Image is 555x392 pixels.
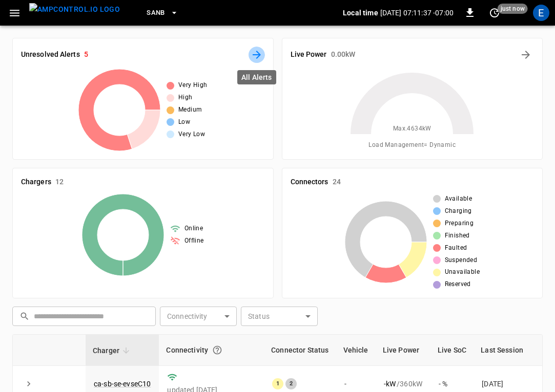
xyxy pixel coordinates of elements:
div: / 360 kW [384,379,422,389]
th: Connector Status [264,335,336,366]
button: SanB [142,3,182,23]
h6: Unresolved Alerts [21,49,80,60]
span: Faulted [445,243,467,253]
div: 2 [285,378,297,389]
div: Connectivity [166,341,257,359]
span: Unavailable [445,267,480,277]
span: Available [445,194,472,204]
h6: 12 [55,177,64,188]
span: Offline [184,236,204,246]
span: Suspended [445,255,478,266]
th: Live SoC [430,335,474,366]
h6: Chargers [21,177,51,188]
p: Local time [343,8,378,18]
p: - kW [384,379,396,389]
span: Charging [445,206,472,216]
span: Medium [178,105,202,115]
span: Low [178,117,190,127]
th: Live Power [376,335,430,366]
button: expand row [21,376,36,391]
span: Very Low [178,129,205,140]
span: Charger [93,344,133,357]
button: Connection between the charger and our software. [208,341,227,359]
h6: Connectors [291,177,328,188]
a: ca-sb-se-evseC10 [94,380,151,388]
h6: 0.00 kW [331,49,356,60]
img: ampcontrol.io logo [29,3,120,16]
h6: 5 [84,49,88,60]
div: 1 [272,378,283,389]
div: profile-icon [533,5,549,21]
th: Vehicle [336,335,376,366]
span: Load Management = Dynamic [368,140,456,150]
span: just now [498,4,528,14]
button: All Alerts [249,47,265,63]
h6: Live Power [291,49,327,60]
p: [DATE] 07:11:37 -07:00 [380,8,454,18]
span: Preparing [445,219,474,229]
span: Finished [445,231,470,241]
span: Very High [178,80,208,91]
button: set refresh interval [486,5,503,21]
th: Last Session [474,335,554,366]
span: Reserved [445,279,471,290]
div: All Alerts [237,70,276,84]
h6: 24 [333,177,341,188]
span: Max. 4634 kW [393,124,431,134]
button: Energy Overview [518,47,534,63]
span: Online [184,224,203,234]
span: SanB [147,7,165,19]
span: High [178,93,193,103]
